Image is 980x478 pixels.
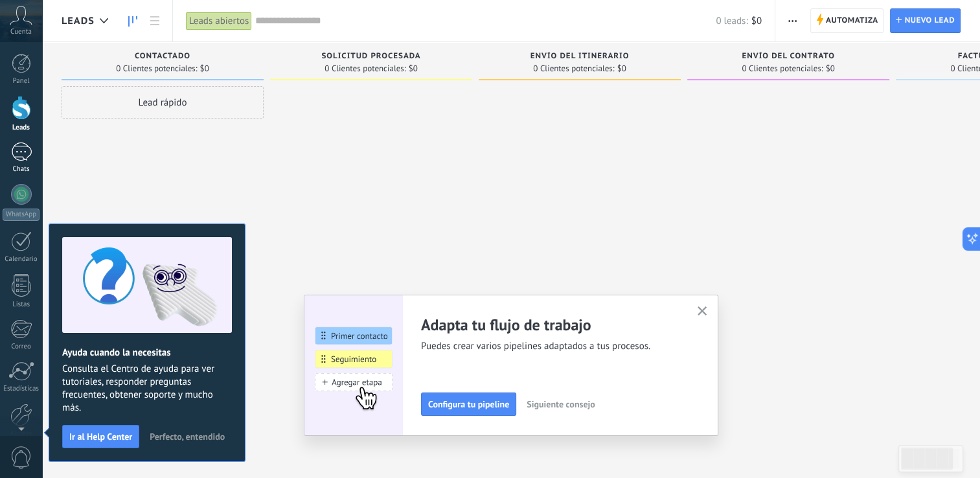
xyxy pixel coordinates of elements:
[69,432,132,441] span: Ir al Help Center
[826,65,835,73] span: $0
[3,255,40,264] div: Calendario
[116,65,197,73] span: 0 Clientes potenciales:
[62,363,232,415] span: Consulta el Centro de ayuda para ver tutoriales, responder preguntas frecuentes, obtener soporte ...
[277,52,466,63] div: Solicitud procesada
[3,343,40,351] div: Correo
[10,28,32,36] span: Cuenta
[521,394,600,414] button: Siguiente consejo
[122,8,144,34] a: Leads
[200,65,209,73] span: $0
[617,65,626,73] span: $0
[3,124,40,132] div: Leads
[135,52,190,61] span: Contactado
[421,393,516,416] button: Configura tu pipeline
[321,52,420,61] span: Solicitud procesada
[716,15,747,27] span: 0 leads:
[3,301,40,309] div: Listas
[533,65,614,73] span: 0 Clientes potenciales:
[428,400,509,409] span: Configura tu pipeline
[485,52,674,63] div: Envío del itinerario
[904,9,955,32] span: Nuevo lead
[62,425,139,448] button: Ir al Help Center
[742,52,834,61] span: Envío del contrato
[3,209,40,221] div: WhatsApp
[186,12,252,30] div: Leads abiertos
[3,77,40,85] div: Panel
[144,8,166,34] a: Lista
[421,315,681,335] h2: Adapta tu flujo de trabajo
[527,400,595,409] span: Siguiente consejo
[890,8,961,33] a: Nuevo lead
[810,8,884,33] a: Automatiza
[62,15,95,27] span: Leads
[3,385,40,393] div: Estadísticas
[409,65,418,73] span: $0
[144,427,231,446] button: Perfecto, entendido
[3,165,40,174] div: Chats
[530,52,630,61] span: Envío del itinerario
[62,347,232,359] h2: Ayuda cuando la necesitas
[783,8,802,33] button: Más
[742,65,823,73] span: 0 Clientes potenciales:
[694,52,883,63] div: Envío del contrato
[826,9,878,32] span: Automatiza
[68,52,257,63] div: Contactado
[751,15,762,27] span: $0
[62,86,264,119] div: Lead rápido
[421,340,681,353] span: Puedes crear varios pipelines adaptados a tus procesos.
[150,432,225,441] span: Perfecto, entendido
[325,65,405,73] span: 0 Clientes potenciales:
